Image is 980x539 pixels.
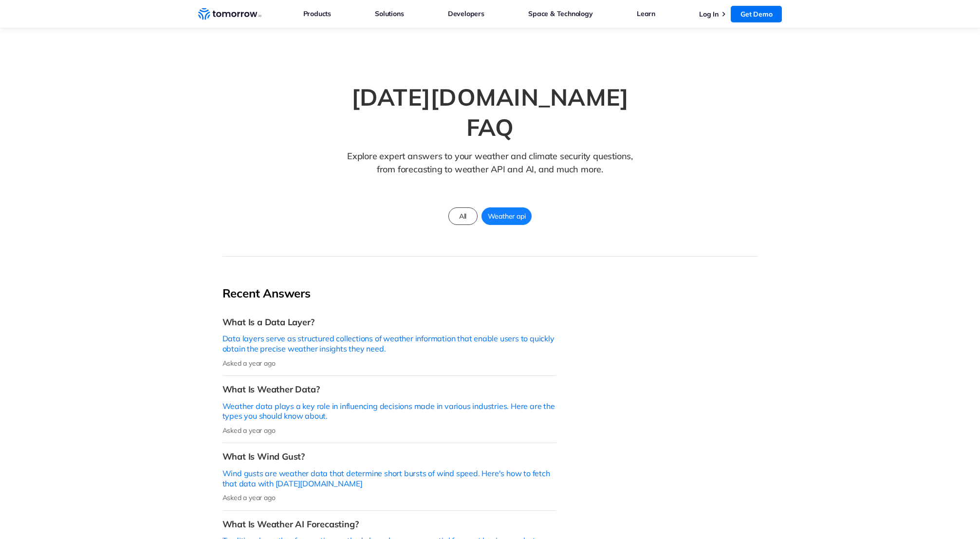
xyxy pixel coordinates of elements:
[198,7,261,21] a: Home link
[222,316,556,328] h3: What Is a Data Layer?
[222,334,556,354] p: Data layers serve as structured collections of weather information that enable users to quickly o...
[731,6,782,22] a: Get Demo
[222,309,556,376] a: What Is a Data Layer?Data layers serve as structured collections of weather information that enab...
[222,443,556,510] a: What Is Wind Gust?Wind gusts are weather data that determine short bursts of wind speed. Here's h...
[448,207,478,225] a: All
[481,207,532,225] a: Weather api
[222,286,556,301] h2: Recent Answers
[448,7,484,20] a: Developers
[699,10,719,19] a: Log In
[222,376,556,443] a: What Is Weather Data?Weather data plays a key role in influencing decisions made in various indus...
[222,426,556,435] p: Asked a year ago
[482,210,532,223] span: Weather api
[528,7,592,20] a: Space & Technology
[222,451,556,462] h3: What Is Wind Gust?
[375,7,404,20] a: Solutions
[637,7,655,20] a: Learn
[453,210,472,223] span: All
[222,401,556,422] p: Weather data plays a key role in influencing decisions made in various industries. Here are the t...
[222,384,556,395] h3: What Is Weather Data?
[222,493,556,502] p: Asked a year ago
[222,468,556,489] p: Wind gusts are weather data that determine short bursts of wind speed. Here's how to fetch that d...
[343,149,637,191] p: Explore expert answers to your weather and climate security questions, from forecasting to weathe...
[303,7,331,20] a: Products
[222,519,556,530] h3: What Is Weather AI Forecasting?
[325,82,656,143] h1: [DATE][DOMAIN_NAME] FAQ
[222,359,556,368] p: Asked a year ago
